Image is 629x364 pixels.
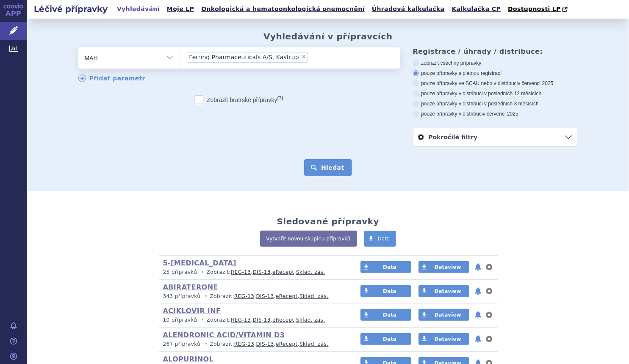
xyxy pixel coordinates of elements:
a: Data [360,261,411,273]
a: Onkologická a hematoonkologická onemocnění [199,3,367,15]
i: • [202,293,210,300]
span: 25 přípravků [163,269,197,275]
a: eRecept [272,269,294,275]
button: notifikace [474,310,482,320]
h3: Registrace / úhrady / distribuce: [413,47,578,55]
a: DIS-13 [256,341,274,347]
a: Dostupnosti LP [505,3,572,15]
a: ALOPURINOL [163,355,214,363]
label: pouze přípravky s platnou registrací [413,70,578,77]
a: eRecept [272,317,294,323]
label: Zobrazit bratrské přípravky [195,96,283,104]
span: v červenci 2025 [483,111,518,117]
span: Dataview [435,264,461,270]
h2: Sledované přípravky [277,216,380,226]
a: eRecept [276,341,298,347]
p: Zobrazit: , , , [163,341,345,348]
span: Data [383,288,396,294]
label: pouze přípravky v distribuci [413,110,578,117]
a: Přidat parametr [78,74,146,82]
a: DIS-13 [253,269,271,275]
p: Zobrazit: , , , [163,317,345,324]
span: Data [383,264,396,270]
a: Kalkulačka CP [449,3,504,15]
i: • [199,269,207,276]
button: Hledat [304,159,352,176]
a: Vytvořit novou skupinu přípravků [260,231,357,247]
button: nastavení [485,286,493,296]
a: eRecept [276,293,298,299]
label: zobrazit všechny přípravky [413,60,578,66]
button: notifikace [474,286,482,296]
abbr: (?) [277,95,283,101]
a: Moje LP [164,3,197,15]
a: Data [360,285,411,297]
a: Pokročilé filtry [413,128,578,146]
a: Data [360,333,411,345]
a: Dataview [418,309,469,321]
button: nastavení [485,310,493,320]
input: Ferring Pharmaceuticals A/S, Kastrup [310,52,315,62]
span: Ferring Pharmaceuticals A/S, Kastrup [189,54,299,60]
span: v červenci 2025 [518,80,554,86]
a: REG-13 [234,293,254,299]
a: ACIKLOVIR INF [163,307,221,315]
a: REG-13 [231,269,251,275]
label: pouze přípravky v distribuci v posledních 3 měsících [413,100,578,107]
h2: Léčivé přípravky [27,3,114,15]
a: Sklad. zás. [296,317,325,323]
a: ALENDRONIC ACID/VITAMIN D3 [163,331,285,339]
a: Dataview [418,285,469,297]
p: Zobrazit: , , , [163,269,345,276]
a: DIS-13 [253,317,271,323]
a: DIS-13 [256,293,274,299]
span: Dostupnosti LP [508,6,561,12]
a: ABIRATERONE [163,283,218,291]
a: Úhradová kalkulačka [369,3,447,15]
a: REG-13 [234,341,254,347]
span: Dataview [435,336,461,342]
a: Data [360,309,411,321]
h2: Vyhledávání v přípravcích [263,31,393,41]
span: Data [383,336,396,342]
i: • [202,341,210,348]
span: Dataview [435,312,461,318]
button: notifikace [474,262,482,272]
span: 267 přípravků [163,341,201,347]
span: 343 přípravků [163,293,201,299]
label: pouze přípravky ve SCAU nebo v distribuci [413,80,578,87]
a: Dataview [418,333,469,345]
span: Dataview [435,288,461,294]
a: Data [364,231,396,247]
i: • [199,317,207,324]
span: 10 přípravků [163,317,197,323]
a: Sklad. zás. [299,341,329,347]
a: Sklad. zás. [299,293,329,299]
a: Vyhledávání [114,3,162,15]
span: Data [378,236,390,242]
button: nastavení [485,262,493,272]
span: × [301,54,306,59]
a: Dataview [418,261,469,273]
a: Sklad. zás. [296,269,325,275]
a: REG-13 [231,317,251,323]
a: 5-[MEDICAL_DATA] [163,259,237,267]
button: nastavení [485,334,493,344]
p: Zobrazit: , , , [163,293,345,300]
label: pouze přípravky v distribuci v posledních 12 měsících [413,90,578,97]
span: Data [383,312,396,318]
button: notifikace [474,334,482,344]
